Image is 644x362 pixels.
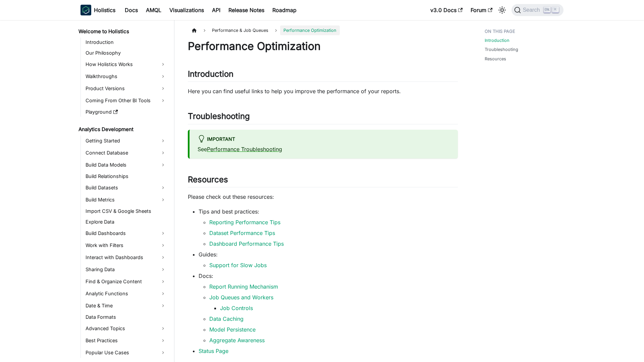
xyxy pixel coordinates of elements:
a: Popular Use Cases [84,347,168,358]
a: API [208,5,224,15]
b: Holistics [94,6,115,14]
a: Troubleshooting [485,46,518,53]
nav: Docs sidebar [74,20,174,362]
h2: Troubleshooting [188,111,458,124]
a: Import CSV & Google Sheets [84,206,168,216]
a: Coming From Other BI Tools [84,95,168,106]
li: Tips and best practices: [199,207,458,248]
a: Sharing Data [84,264,168,275]
a: Dashboard Performance Tips [209,240,284,247]
a: Introduction [485,37,509,44]
a: Model Persistence [209,326,256,333]
a: Date & Time [84,300,168,311]
a: Dataset Performance Tips [209,230,275,236]
a: Job Queues and Workers [209,294,273,301]
a: Interact with Dashboards [84,252,168,263]
a: Docs [121,5,142,15]
a: Best Practices [84,335,168,346]
h2: Resources [188,175,458,187]
a: Build Datasets [84,182,168,193]
a: Analytic Functions [84,288,168,299]
a: v3.0 Docs [426,5,467,15]
kbd: K [552,7,559,13]
a: Report Running Mechanism [209,283,278,290]
a: Analytics Development [76,125,168,134]
a: Data Formats [84,312,168,322]
li: Docs: [199,272,458,344]
p: See [198,145,450,153]
a: Performance Troubleshooting [207,146,282,153]
a: Our Philosophy [84,48,168,58]
a: Product Versions [84,83,168,94]
span: Search [521,7,544,13]
a: Build Dashboards [84,228,168,239]
a: How Holistics Works [84,59,168,70]
a: Find & Organize Content [84,276,168,287]
li: Guides: [199,250,458,269]
a: Connect Database [84,147,168,158]
img: Holistics [80,5,91,15]
a: Walkthroughs [84,71,168,82]
a: HolisticsHolistics [80,5,115,15]
a: AMQL [142,5,165,15]
a: Support for Slow Jobs [209,262,267,268]
nav: Breadcrumbs [188,25,458,35]
a: Aggregate Awareness [209,337,265,344]
a: Getting Started [84,135,168,146]
a: Resources [485,56,506,62]
a: Explore Data [84,217,168,227]
a: Status Page [199,348,228,354]
h2: Introduction [188,69,458,82]
h1: Performance Optimization [188,40,458,53]
a: Build Data Models [84,160,168,170]
a: Home page [188,25,201,35]
button: Switch between dark and light mode (currently light mode) [497,5,507,15]
a: Work with Filters [84,240,168,251]
a: Reporting Performance Tips [209,219,280,226]
button: Search (Ctrl+K) [512,4,563,16]
a: Introduction [84,38,168,47]
a: Forum [467,5,496,15]
p: Please check out these resources: [188,193,458,201]
span: Performance & Job Queues [209,25,272,35]
a: Release Notes [224,5,268,15]
a: Playground [84,107,168,117]
a: Visualizations [165,5,208,15]
a: Build Relationships [84,172,168,181]
div: Important [198,135,450,144]
a: Job Controls [220,305,253,311]
a: Welcome to Holistics [76,27,168,36]
p: Here you can find useful links to help you improve the performance of your reports. [188,87,458,95]
span: Performance Optimization [280,25,340,35]
a: Build Metrics [84,194,168,205]
a: Roadmap [268,5,301,15]
a: Data Caching [209,315,244,322]
a: Advanced Topics [84,323,168,334]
